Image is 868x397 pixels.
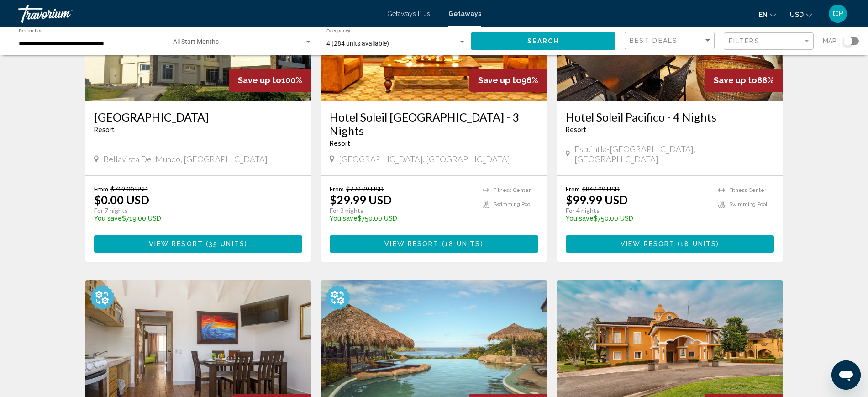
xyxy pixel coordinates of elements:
button: User Menu [826,4,850,23]
span: 18 units [445,241,481,248]
span: 18 units [680,241,716,248]
a: Hotel Soleil Pacifico - 4 Nights [566,110,774,124]
span: View Resort [149,241,203,248]
span: $779.99 USD [346,185,384,193]
span: CP [832,9,843,18]
p: For 4 nights [566,206,710,215]
span: ( ) [439,241,483,248]
span: [GEOGRAPHIC_DATA], [GEOGRAPHIC_DATA] [339,154,510,164]
div: 96% [469,69,547,92]
span: From [566,185,580,193]
p: For 7 nights [94,206,294,215]
span: Resort [566,126,586,133]
span: From [330,185,344,193]
span: Save up to [238,75,281,85]
p: $29.99 USD [330,193,392,206]
span: $719.00 USD [110,185,148,193]
span: 4 (284 units available) [326,40,389,47]
span: Search [527,38,559,45]
span: You save [330,215,358,222]
a: Getaways [448,10,481,17]
div: 100% [229,69,311,92]
span: Fitness Center [729,187,766,193]
button: View Resort(18 units) [566,235,774,252]
button: View Resort(35 units) [94,235,303,252]
span: Fitness Center [494,187,531,193]
span: View Resort [621,241,675,248]
span: Save up to [478,75,521,85]
button: Filter [724,32,814,51]
span: USD [790,11,804,18]
span: Resort [94,126,115,133]
span: Best Deals [630,37,678,44]
a: [GEOGRAPHIC_DATA] [94,110,303,124]
span: Escuintla-[GEOGRAPHIC_DATA], [GEOGRAPHIC_DATA] [574,144,774,164]
p: $0.00 USD [94,193,149,206]
a: Travorium [18,5,378,23]
p: $719.00 USD [94,215,294,222]
span: en [759,11,768,18]
button: View Resort(18 units) [330,235,538,252]
div: 88% [705,69,783,92]
span: Bellavista del Mundo, [GEOGRAPHIC_DATA] [103,154,268,164]
iframe: Botón para iniciar la ventana de mensajería [831,360,861,390]
span: Filters [729,37,760,45]
button: Change language [759,8,776,21]
span: $849.99 USD [582,185,620,193]
span: From [94,185,108,193]
p: $750.00 USD [330,215,473,222]
span: Resort [330,140,350,147]
p: For 3 nights [330,206,473,215]
span: You save [94,215,122,222]
span: Swimming Pool [729,201,767,207]
a: Hotel Soleil [GEOGRAPHIC_DATA] - 3 Nights [330,110,538,138]
a: Getaways Plus [387,10,430,17]
p: $750.00 USD [566,215,710,222]
mat-select: Sort by [630,37,712,45]
span: 35 units [209,241,245,248]
span: ( ) [675,241,719,248]
button: Change currency [790,8,812,21]
span: Swimming Pool [494,201,531,207]
button: Search [471,32,615,49]
p: $99.99 USD [566,193,628,206]
span: Save up to [714,75,757,85]
span: You save [566,215,594,222]
span: View Resort [384,241,439,248]
span: ( ) [203,241,247,248]
span: Map [823,35,836,48]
